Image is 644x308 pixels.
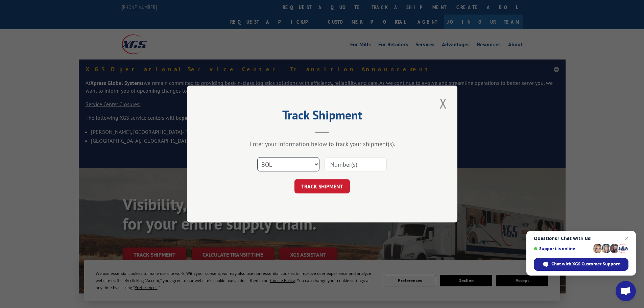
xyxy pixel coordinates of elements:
[437,94,449,113] button: Close modal
[325,157,387,171] input: Number(s)
[534,236,628,241] span: Questions? Chat with us!
[551,261,620,267] span: Chat with XGS Customer Support
[221,140,424,148] div: Enter your information below to track your shipment(s).
[221,110,424,123] h2: Track Shipment
[534,246,591,251] span: Support is online
[534,258,628,271] span: Chat with XGS Customer Support
[294,179,350,193] button: TRACK SHIPMENT
[616,281,636,301] a: Open chat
